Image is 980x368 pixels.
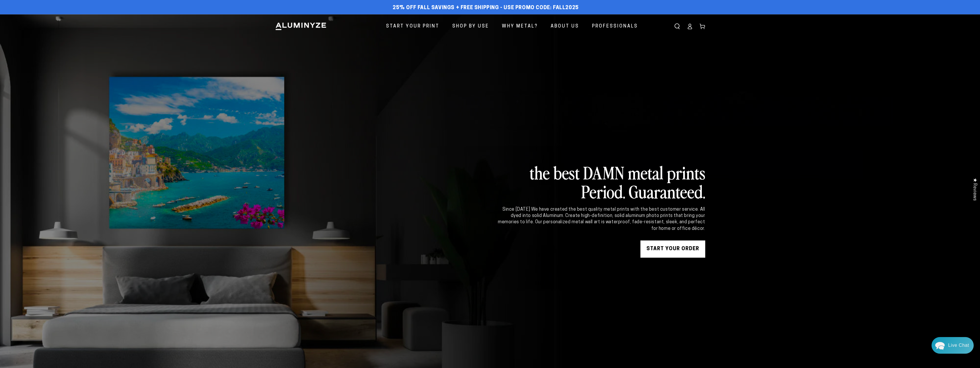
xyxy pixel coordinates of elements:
a: Professionals [588,19,642,34]
a: Start Your Print [382,19,444,34]
span: Start Your Print [386,22,439,31]
a: START YOUR Order [640,240,705,258]
div: Chat widget toggle [932,337,974,354]
span: Professionals [592,22,638,31]
span: About Us [551,22,579,31]
img: Aluminyze [275,22,327,31]
a: Shop By Use [448,19,493,34]
a: About Us [546,19,583,34]
span: Shop By Use [452,22,489,31]
h2: the best DAMN metal prints Period. Guaranteed. [497,163,705,201]
div: Since [DATE] We have created the best quality metal prints with the best customer service. All dy... [497,206,705,232]
div: Click to open Judge.me floating reviews tab [969,173,980,205]
div: Contact Us Directly [948,337,969,354]
summary: Search our site [671,20,683,33]
span: Why Metal? [502,22,538,31]
span: 25% off FALL Savings + Free Shipping - Use Promo Code: FALL2025 [393,5,579,11]
a: Why Metal? [498,19,542,34]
